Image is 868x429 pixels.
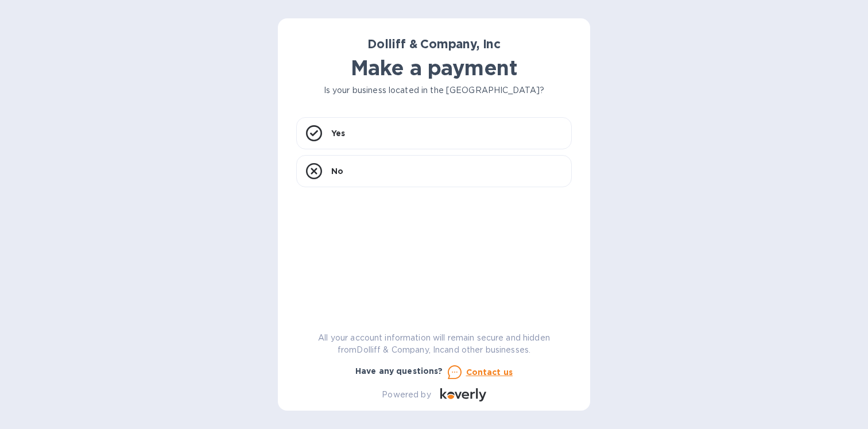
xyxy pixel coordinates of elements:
[331,127,345,139] p: Yes
[367,37,501,51] b: Dolliff & Company, Inc
[296,56,572,80] h1: Make a payment
[296,332,572,356] p: All your account information will remain secure and hidden from Dolliff & Company, Inc and other ...
[382,389,431,401] p: Powered by
[355,366,443,376] b: Have any questions?
[296,84,572,96] p: Is your business located in the [GEOGRAPHIC_DATA]?
[466,368,513,377] u: Contact us
[331,165,343,177] p: No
